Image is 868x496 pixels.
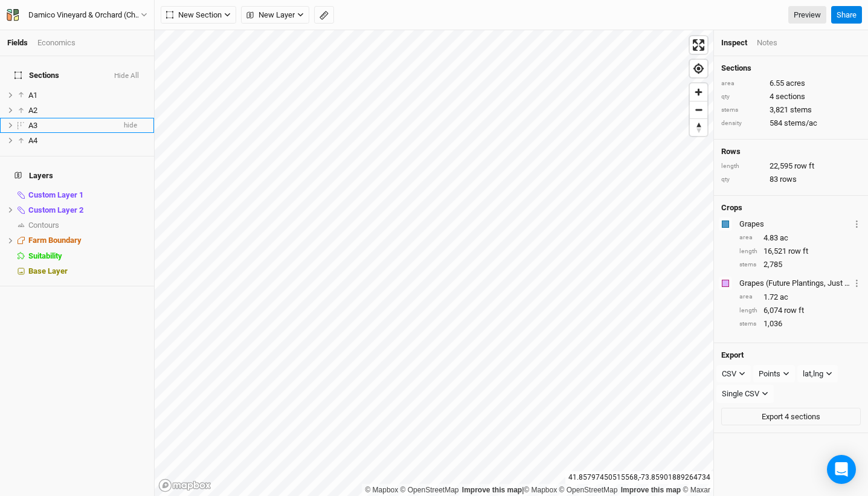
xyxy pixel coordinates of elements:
span: rows [780,174,797,185]
span: New Layer [246,9,295,21]
h4: Sections [721,63,861,73]
div: A3 [28,121,114,130]
h4: Crops [721,203,742,213]
div: 41.85797450515568 , -73.85901889264734 [565,471,713,484]
div: Damico Vineyard & Orchard (Change Order) [28,9,141,21]
span: A4 [28,136,37,145]
div: CSV [722,368,736,380]
div: | [365,484,710,496]
div: Inspect [721,37,747,48]
span: sections [776,91,805,102]
span: Reset bearing to north [690,119,707,136]
div: 6.55 [721,78,861,89]
button: New Section [161,6,236,24]
button: Single CSV [716,385,774,403]
a: Maxar [683,486,710,494]
span: row ft [784,305,804,316]
a: Mapbox [524,486,557,494]
div: Suitability [28,251,147,261]
div: 6,074 [739,305,861,316]
h4: Layers [7,164,147,188]
div: qty [721,175,764,184]
button: Hide All [114,72,140,80]
a: OpenStreetMap [559,486,618,494]
button: lat,lng [797,365,838,383]
button: Share [831,6,862,24]
button: CSV [716,365,751,383]
button: Zoom out [690,101,707,118]
div: stems [739,260,757,269]
div: Custom Layer 2 [28,205,147,215]
div: area [739,233,757,242]
div: lat,lng [803,368,823,380]
div: stems [721,106,764,115]
canvas: Map [155,30,713,496]
span: Contours [28,221,59,230]
span: acres [786,78,805,89]
div: Single CSV [722,388,759,400]
span: Farm Boundary [28,236,82,245]
span: row ft [788,246,808,257]
div: 83 [721,174,861,185]
span: row ft [794,161,814,172]
div: density [721,119,764,128]
div: 1.72 [739,292,861,303]
div: Notes [757,37,777,48]
span: A3 [28,121,37,130]
button: Damico Vineyard & Orchard (Change Order) [6,8,148,22]
div: Grapes [739,219,850,230]
div: A4 [28,136,147,146]
div: Contours [28,221,147,230]
span: stems/ac [784,118,817,129]
div: Open Intercom Messenger [827,455,856,484]
div: qty [721,92,764,101]
button: Find my location [690,60,707,77]
div: length [739,306,757,315]
button: Crop Usage [853,276,861,290]
div: Points [759,368,780,380]
div: Economics [37,37,76,48]
button: Crop Usage [853,217,861,231]
button: Points [753,365,795,383]
a: Improve this map [462,486,522,494]
div: 4.83 [739,233,861,243]
span: New Section [166,9,222,21]
div: stems [739,320,757,329]
a: Preview [788,6,826,24]
span: stems [790,105,812,115]
h4: Export [721,350,861,360]
button: Enter fullscreen [690,36,707,54]
span: ac [780,233,788,243]
span: ac [780,292,788,303]
div: 16,521 [739,246,861,257]
div: area [721,79,764,88]
button: Export 4 sections [721,408,861,426]
span: Zoom out [690,101,707,118]
span: Custom Layer 2 [28,205,83,214]
div: 2,785 [739,259,861,270]
button: New Layer [241,6,309,24]
button: Reset bearing to north [690,118,707,136]
span: Sections [14,71,59,80]
h4: Rows [721,147,861,156]
a: Mapbox [365,486,398,494]
div: A2 [28,106,147,115]
div: 22,595 [721,161,861,172]
span: A1 [28,91,37,100]
div: 584 [721,118,861,129]
button: Zoom in [690,83,707,101]
span: Custom Layer 1 [28,190,83,199]
div: Custom Layer 1 [28,190,147,200]
span: Base Layer [28,266,68,275]
div: length [721,162,764,171]
div: Grapes (Future Plantings, Just Prep) [739,278,850,289]
a: Mapbox logo [158,478,211,492]
div: length [739,247,757,256]
a: OpenStreetMap [400,486,459,494]
div: A1 [28,91,147,100]
a: Fields [7,38,28,47]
